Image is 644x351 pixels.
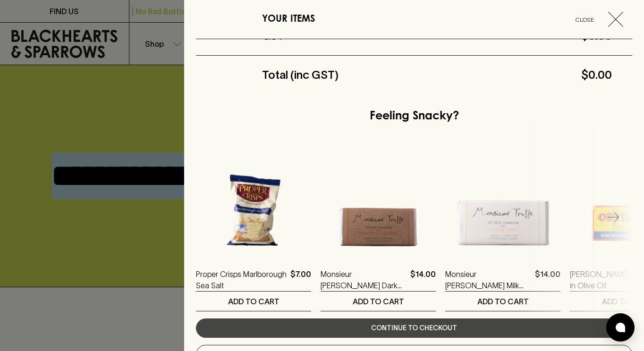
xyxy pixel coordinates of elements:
p: ADD TO CART [228,296,280,307]
button: ADD TO CART [445,292,560,311]
h5: Total (inc GST) [262,67,339,83]
a: Monsieur [PERSON_NAME] Milk Chocolate With Honeycomb Bar [445,268,531,291]
a: Proper Crisps Marlborough Sea Salt [196,268,287,291]
img: Monsieur Truffe Milk Chocolate With Honeycomb Bar [445,144,560,259]
span: Close [565,15,604,25]
img: Proper Crisps Marlborough Sea Salt [196,144,311,259]
h6: YOUR ITEMS [262,12,315,27]
p: $14.00 [535,268,560,291]
p: $7.00 [290,268,311,291]
a: Monsieur [PERSON_NAME] Dark Chocolate with Almonds & Caramel [321,268,407,291]
p: ADD TO CART [353,296,404,307]
img: Monsieur Truffe Dark Chocolate with Almonds & Caramel [321,144,436,259]
p: $14.00 [410,268,436,291]
button: Close [565,12,631,27]
h5: $0.00 [339,67,612,83]
button: ADD TO CART [321,292,436,311]
button: ADD TO CART [196,292,311,311]
h5: Feeling Snacky? [370,109,459,124]
p: ADD TO CART [477,296,529,307]
img: bubble-icon [616,323,625,332]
